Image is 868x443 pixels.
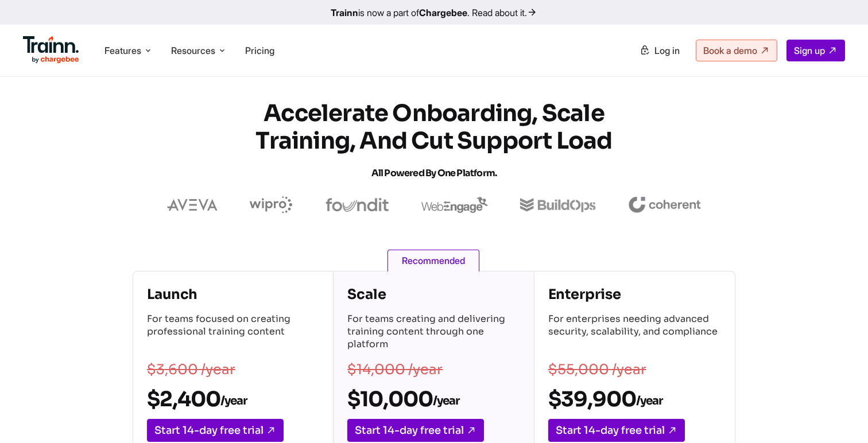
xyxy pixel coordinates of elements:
[548,285,721,304] h4: Enterprise
[250,196,293,213] img: wipro logo
[371,167,497,179] span: All Powered by One Platform.
[421,197,488,213] img: webengage logo
[347,386,520,412] h2: $10,000
[147,361,235,378] s: $3,600 /year
[520,198,595,212] img: buildops logo
[325,198,389,212] img: foundit logo
[703,45,757,56] span: Book a demo
[331,7,358,18] b: Trainn
[786,40,845,61] a: Sign up
[633,40,687,61] a: Log in
[23,36,79,64] img: Trainn Logo
[654,45,680,56] span: Log in
[548,313,721,353] p: For enterprises needing advanced security, scalability, and compliance
[433,394,459,408] sub: /year
[347,361,443,378] s: $14,000 /year
[419,7,467,18] b: Chargebee
[245,45,274,56] a: Pricing
[347,313,520,353] p: For teams creating and delivering training content through one platform
[227,100,641,187] h1: Accelerate Onboarding, Scale Training, and Cut Support Load
[147,386,319,412] h2: $2,400
[794,45,825,56] span: Sign up
[548,419,685,442] a: Start 14-day free trial
[636,394,662,408] sub: /year
[147,313,319,353] p: For teams focused on creating professional training content
[147,419,284,442] a: Start 14-day free trial
[167,199,218,211] img: aveva logo
[147,285,319,304] h4: Launch
[387,250,479,271] span: Recommended
[548,386,721,412] h2: $39,900
[171,44,215,57] span: Resources
[104,44,141,57] span: Features
[548,361,646,378] s: $55,000 /year
[696,40,777,61] a: Book a demo
[347,285,520,304] h4: Scale
[628,197,701,213] img: coherent logo
[220,394,247,408] sub: /year
[347,419,484,442] a: Start 14-day free trial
